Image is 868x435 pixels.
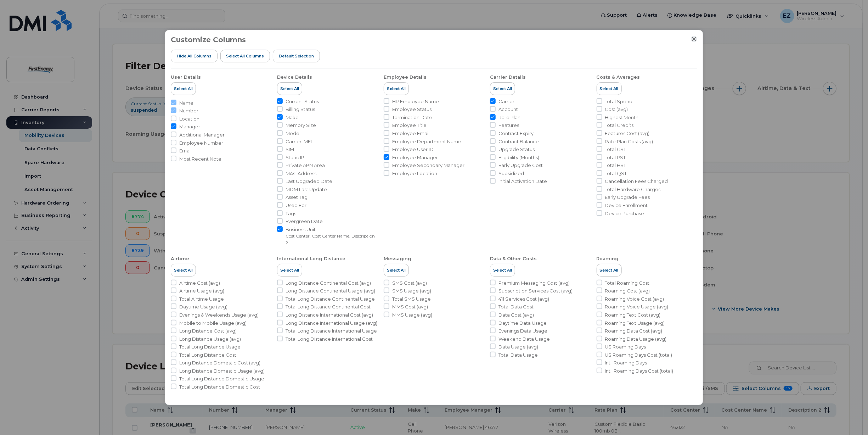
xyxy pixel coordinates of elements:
[179,107,198,114] span: Number
[384,256,411,262] div: Messaging
[605,186,661,193] span: Total Hardware Charges
[392,170,437,177] span: Employee Location
[179,116,199,122] span: Location
[597,264,622,277] button: Select All
[286,146,294,153] span: SIM
[174,267,193,273] span: Select All
[179,344,241,350] span: Total Long Distance Usage
[605,162,626,169] span: Total HST
[605,344,646,350] span: US Roaming Days
[498,162,543,169] span: Early Upgrade Cost
[490,82,515,95] button: Select All
[179,359,260,366] span: Long Distance Domestic Cost (avg)
[392,296,431,302] span: Total SMS Usage
[498,296,549,302] span: 411 Services Cost (avg)
[387,86,406,91] span: Select All
[286,138,312,145] span: Carrier IMEI
[498,122,519,129] span: Features
[171,82,196,95] button: Select All
[286,210,296,217] span: Tags
[837,404,863,430] iframe: Messenger Launcher
[171,74,201,80] div: User Details
[605,359,647,366] span: Int'l Roaming Days
[179,132,225,138] span: Additional Manager
[179,156,221,162] span: Most Recent Note
[286,233,375,245] small: Cost Center, Cost Center Name, Description 2
[179,280,220,286] span: Airtime Cost (avg)
[179,296,224,302] span: Total Airtime Usage
[498,303,534,310] span: Total Data Cost
[493,86,512,91] span: Select All
[597,256,619,262] div: Roaming
[280,267,299,273] span: Select All
[280,86,299,91] span: Select All
[392,114,432,121] span: Termination Date
[277,82,302,95] button: Select All
[498,138,539,145] span: Contract Balance
[605,106,628,113] span: Cost (avg)
[392,106,432,113] span: Employee Status
[226,53,264,59] span: Select all Columns
[179,320,247,327] span: Mobile to Mobile Usage (avg)
[605,328,663,334] span: Roaming Data Cost (avg)
[179,352,236,358] span: Total Long Distance Cost
[605,336,667,342] span: Roaming Data Usage (avg)
[392,154,438,161] span: Employee Manager
[277,256,345,262] div: International Long Distance
[605,122,634,129] span: Total Credits
[605,296,664,302] span: Roaming Voice Cost (avg)
[179,140,223,146] span: Employee Number
[286,288,375,294] span: Long Distance Continental Usage (avg)
[392,98,439,105] span: HR Employee Name
[490,74,526,80] div: Carrier Details
[691,36,697,42] button: Close
[286,218,323,225] span: Evergreen Date
[179,312,259,318] span: Evenings & Weekends Usage (avg)
[605,154,626,161] span: Total PST
[286,106,315,113] span: Billing Status
[392,288,431,294] span: SMS Usage (avg)
[286,162,325,169] span: Private APN Area
[286,186,327,193] span: MDM Last Update
[286,296,375,302] span: Total Long Distance Continental Usage
[605,303,669,310] span: Roaming Voice Usage (avg)
[605,146,626,153] span: Total GST
[392,138,461,145] span: Employee Department Name
[384,264,409,277] button: Select All
[179,328,237,334] span: Long Distance Cost (avg)
[498,154,539,161] span: Eligibility (Months)
[277,74,312,80] div: Device Details
[392,312,432,318] span: MMS Usage (avg)
[498,146,535,153] span: Upgrade Status
[605,98,633,105] span: Total Spend
[490,256,537,262] div: Data & Other Costs
[387,267,406,273] span: Select All
[498,336,550,342] span: Weekend Data Usage
[605,194,650,201] span: Early Upgrade Fees
[179,375,264,382] span: Total Long Distance Domestic Usage
[605,368,673,374] span: Int'l Roaming Days Cost (total)
[286,170,316,177] span: MAC Address
[605,130,650,137] span: Features Cost (avg)
[498,344,538,350] span: Data Usage (avg)
[605,312,661,318] span: Roaming Text Cost (avg)
[384,74,427,80] div: Employee Details
[498,98,514,105] span: Carrier
[605,288,650,294] span: Roaming Cost (avg)
[605,352,672,358] span: US Roaming Days Cost (total)
[286,226,378,233] span: Business Unit
[392,162,464,169] span: Employee Secondary Manager
[273,50,320,62] button: Default Selection
[600,86,619,91] span: Select All
[490,264,515,277] button: Select All
[605,178,668,185] span: Cancellation Fees Charged
[174,86,193,91] span: Select All
[498,328,547,334] span: Evenings Data Usage
[286,178,332,185] span: Last Upgraded Date
[179,123,200,130] span: Manager
[605,170,627,177] span: Total QST
[392,130,429,137] span: Employee Email
[179,100,193,106] span: Name
[498,352,538,358] span: Total Data Usage
[286,122,316,129] span: Memory Size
